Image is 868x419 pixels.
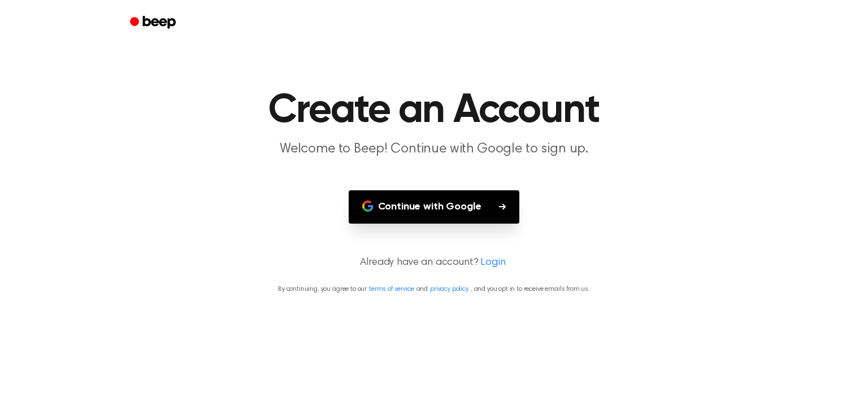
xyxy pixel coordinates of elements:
[14,255,854,270] p: Already have an account?
[430,286,468,293] a: privacy policy
[14,284,854,294] p: By continuing, you agree to our and , and you opt in to receive emails from us.
[145,90,723,131] h1: Create an Account
[122,12,186,34] a: Beep
[349,190,520,224] button: Continue with Google
[369,286,414,293] a: terms of service
[217,140,651,159] p: Welcome to Beep! Continue with Google to sign up.
[480,255,505,270] a: Login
